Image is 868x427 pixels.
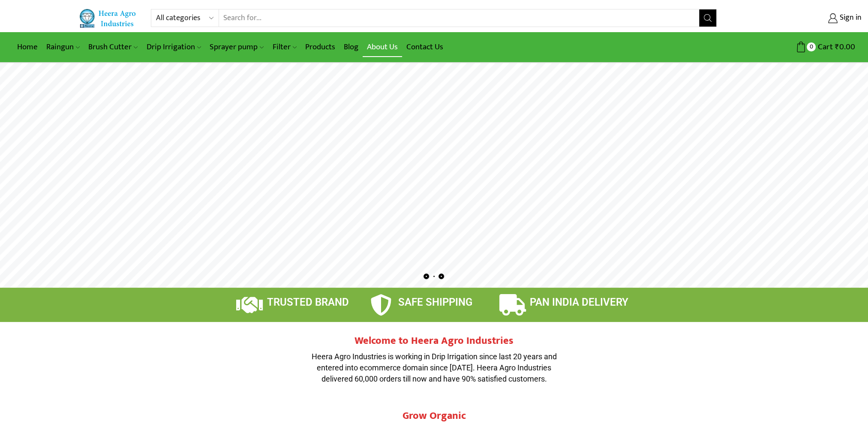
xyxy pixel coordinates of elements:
[306,351,563,384] p: Heera Agro Industries is working in Drip Irrigation since last 20 years and entered into ecommerc...
[725,39,855,55] a: 0 Cart ₹0.00
[835,40,839,54] span: ₹
[84,37,142,57] a: Brush Cutter
[816,41,833,53] span: Cart
[142,37,205,57] a: Drip Irrigation
[402,37,448,57] a: Contact Us
[402,407,466,424] span: Grow Organic
[219,9,700,27] input: Search for...
[730,10,862,26] a: Sign in
[42,37,84,57] a: Raingun
[268,37,301,57] a: Filter
[13,37,42,57] a: Home
[835,40,855,54] bdi: 0.00
[205,37,268,57] a: Sprayer pump
[530,296,628,308] span: PAN INDIA DELIVERY
[301,37,339,57] a: Products
[807,42,816,51] span: 0
[267,296,349,308] span: TRUSTED BRAND
[306,335,563,347] h2: Welcome to Heera Agro Industries
[838,12,862,24] span: Sign in
[398,296,472,308] span: SAFE SHIPPING
[339,37,363,57] a: Blog
[363,37,402,57] a: About Us
[699,9,716,27] button: Search button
